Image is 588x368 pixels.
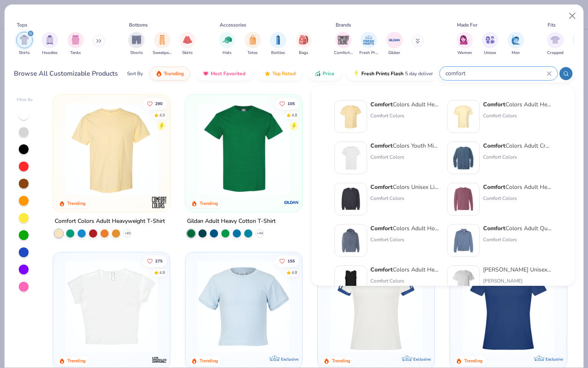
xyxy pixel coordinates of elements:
img: db319196-8705-402d-8b46-62aaa07ed94f [194,103,294,195]
img: Sweatpants Image [158,35,167,45]
button: filter button [16,32,33,56]
div: filter for Fresh Prints [359,32,378,56]
button: filter button [359,32,378,56]
button: filter button [219,32,235,56]
button: Fresh Prints Flash5 day delivery [347,67,441,81]
button: filter button [153,32,171,56]
div: Colors Adult Quarter-Zip Sweatshirt [483,224,552,233]
img: d9a1c517-74bc-4fc7-af1d-c1675f82fba4 [451,269,476,294]
img: TopRated.gif [264,70,271,77]
div: Gildan Adult Heavy Cotton T-Shirt [187,216,276,227]
span: 155 [287,259,295,263]
div: [PERSON_NAME] Unisex 5.2 Oz. soft Cotton T-Shirt [483,265,552,274]
img: 8efac5f7-8da2-47f5-bf92-f12be686d45d [451,186,476,212]
img: b0603986-75a5-419a-97bc-283c66fe3a23 [61,260,162,353]
img: Skirts Image [183,35,192,45]
img: 6a9a0a85-ee36-4a89-9588-981a92e8a910 [458,260,559,353]
div: filter for Tanks [67,32,84,56]
div: Comfort Colors [370,236,439,243]
span: Totes [247,50,258,56]
strong: Comfort [370,183,393,191]
span: 105 [287,101,295,105]
div: Comfort Colors [370,112,439,119]
img: e5540c4d-e74a-4e58-9a52-192fe86bec9f [326,260,426,353]
img: Gildan Image [388,34,401,46]
div: Comfort Colors [370,195,439,202]
img: Hats Image [223,35,232,45]
img: 70e04f9d-cd5a-4d8d-b569-49199ba2f040 [451,228,476,253]
button: Price [308,67,341,81]
div: filter for Totes [245,32,261,56]
img: 6655140b-3687-4af1-8558-345f9851c5b3 [294,260,394,353]
img: 029b8af0-80e6-406f-9fdc-fdf898547912 [61,103,162,195]
span: Exclusive [281,356,298,361]
div: Colors Unisex Lightweight Cotton Crewneck Sweatshirt [370,183,439,191]
div: Fits [548,21,556,29]
button: Top Rated [258,67,302,81]
span: 5 day delivery [405,69,435,79]
button: Like [143,255,167,267]
strong: Comfort [370,266,393,274]
span: Price [323,70,334,77]
div: Colors Adult Heavyweight RS Long-Sleeve T-Shirt [483,183,552,191]
img: most_fav.gif [203,70,209,77]
span: Shirts [19,50,30,56]
div: Colors Adult Crewneck Sweatshirt [483,141,552,150]
div: Made For [457,21,477,29]
img: Cropped Image [550,35,560,45]
button: filter button [334,32,353,56]
img: 1f2d2499-41e0-44f5-b794-8109adf84418 [451,145,476,171]
strong: Comfort [370,101,393,108]
img: Hoodies Image [45,35,54,45]
div: Colors Adult Heavyweight RS Pocket T-Shirt [483,100,552,109]
div: Bottoms [129,21,148,29]
img: Bags Image [299,35,308,45]
div: Comfort Colors Adult Heavyweight T-Shirt [55,216,165,227]
div: filter for Hats [219,32,235,56]
img: Shorts Image [132,35,141,45]
div: 4.9 [160,112,165,118]
div: filter for Cropped [547,32,563,56]
button: Like [275,98,299,109]
span: Bags [299,50,308,56]
span: Most Favorited [211,70,245,77]
strong: Comfort [483,142,506,150]
div: Comfort Colors [370,277,439,285]
span: 275 [156,259,163,263]
div: Browse All Customizable Products [14,69,118,79]
button: filter button [386,32,403,56]
div: filter for Shirts [16,32,33,56]
img: Bottles Image [274,35,283,45]
div: 4.8 [160,269,165,276]
img: Men Image [511,35,520,45]
span: Exclusive [545,356,563,361]
img: 9bb46401-8c70-4267-b63b-7ffdba721e82 [338,269,363,294]
img: 77058d13-6681-46a4-a602-40ee85a356b7 [426,260,526,353]
div: [PERSON_NAME] [483,277,552,285]
img: Fresh Prints Image [363,34,375,46]
div: Comfort Colors [483,195,552,202]
img: flash.gif [353,70,360,77]
img: Unisex Image [486,35,495,45]
div: filter for Unisex [482,32,498,56]
span: Fresh Prints Flash [361,70,403,77]
strong: Comfort [370,142,393,150]
button: Most Favorited [196,67,252,81]
button: Like [275,255,299,267]
img: ff9285ed-6195-4d41-bd6b-4a29e0566347 [338,228,363,253]
div: Colors Adult Heavyweight T-Shirt [370,100,439,109]
div: Comfort Colors [483,236,552,243]
button: filter button [245,32,261,56]
img: 284e3bdb-833f-4f21-a3b0-720291adcbd9 [451,104,476,129]
img: Comfort Colors Image [337,34,350,46]
button: Like [143,98,167,109]
div: filter for Comfort Colors [334,32,353,56]
img: Comfort Colors logo [151,194,167,211]
button: filter button [270,32,286,56]
span: Women [457,50,472,56]
span: Unisex [484,50,496,56]
div: 4.8 [292,112,297,118]
span: Top Rated [272,70,296,77]
button: filter button [128,32,145,56]
div: Sort By [127,70,143,77]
